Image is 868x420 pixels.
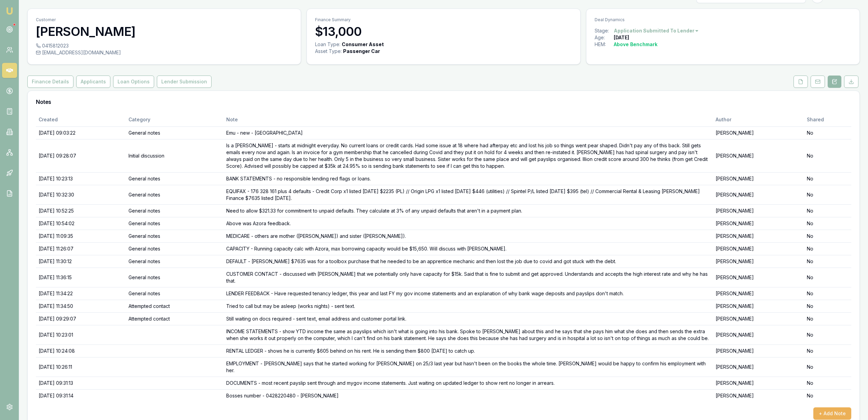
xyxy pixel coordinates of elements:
[223,230,713,242] td: MEDICARE - others are mother ([PERSON_NAME]) and sister ([PERSON_NAME]).
[126,230,223,242] td: General notes
[223,139,713,172] td: Is a [PERSON_NAME] - starts at midnight everyday. No current loans or credit cards. Had some issu...
[126,204,223,217] td: General notes
[36,357,126,377] td: [DATE] 10:26:11
[315,17,572,23] p: Finance Summary
[126,255,223,268] td: General notes
[36,255,126,268] td: [DATE] 11:30:12
[804,185,851,204] td: No
[595,41,614,48] div: HEM:
[713,204,804,217] td: [PERSON_NAME]
[713,242,804,255] td: [PERSON_NAME]
[315,48,342,55] div: Asset Type :
[36,99,851,105] h3: Notes
[804,204,851,217] td: No
[126,139,223,172] td: Initial discussion
[223,217,713,230] td: Above was Azora feedback.
[36,172,126,185] td: [DATE] 10:23:13
[36,17,293,23] p: Customer
[223,185,713,204] td: EQUIFAX - 176 328 161 plus 4 defaults - Credit Corp x1 listed [DATE] $2235 (PL) // Origin LPG x1 ...
[713,357,804,377] td: [PERSON_NAME]
[804,389,851,402] td: No
[36,49,293,56] div: [EMAIL_ADDRESS][DOMAIN_NAME]
[595,34,614,41] div: Age:
[223,325,713,344] td: INCOME STATEMENTS - show YTD income the same as payslips which isn't what is going into his bank....
[804,287,851,300] td: No
[614,27,699,34] button: Application Submitted To Lender
[36,25,293,38] h3: [PERSON_NAME]
[223,113,713,126] th: Note
[126,268,223,287] td: General notes
[126,217,223,230] td: General notes
[713,185,804,204] td: [PERSON_NAME]
[36,242,126,255] td: [DATE] 11:26:07
[223,255,713,268] td: DEFAULT - [PERSON_NAME] $7635 was for a toolbox purchase that he needed to be an apprentice mecha...
[36,126,126,139] td: [DATE] 09:03:22
[126,287,223,300] td: General notes
[36,312,126,325] td: [DATE] 09:29:07
[713,255,804,268] td: [PERSON_NAME]
[36,230,126,242] td: [DATE] 11:09:35
[126,242,223,255] td: General notes
[804,325,851,344] td: No
[713,312,804,325] td: [PERSON_NAME]
[36,185,126,204] td: [DATE] 10:32:30
[804,230,851,242] td: No
[223,287,713,300] td: LENDER FEEDBACK - Have requested tenancy ledger, this year and last FY my gov income statements a...
[223,312,713,325] td: Still waiting on docs required - sent text, email address and customer portal link.
[223,204,713,217] td: Need to allow $321.33 for commitment to unpaid defaults. They calculate at 3% of any unpaid defau...
[713,230,804,242] td: [PERSON_NAME]
[157,76,212,88] button: Lender Submission
[36,42,293,49] div: 0415812023
[713,139,804,172] td: [PERSON_NAME]
[804,242,851,255] td: No
[713,389,804,402] td: [PERSON_NAME]
[126,113,223,126] th: Category
[223,172,713,185] td: BANK STATEMENTS - no responsible lending red flags or loans.
[36,204,126,217] td: [DATE] 10:52:25
[75,76,112,88] a: Applicants
[223,268,713,287] td: CUSTOMER CONTACT - discussed with [PERSON_NAME] that we potentially only have capacity for $15k. ...
[223,300,713,312] td: Tried to call but may be asleep (works nights) - sent text.
[112,76,155,88] a: Loan Options
[155,76,213,88] a: Lender Submission
[804,377,851,389] td: No
[804,255,851,268] td: No
[36,268,126,287] td: [DATE] 11:36:15
[804,357,851,377] td: No
[223,126,713,139] td: Emu - new - [GEOGRAPHIC_DATA]
[27,76,73,88] button: Finance Details
[113,76,154,88] button: Loan Options
[36,139,126,172] td: [DATE] 09:28:07
[804,312,851,325] td: No
[126,126,223,139] td: General notes
[223,242,713,255] td: CAPACITY - Running capacity calc with Azora, max borrowing capacity would be $15,650. Will discus...
[27,76,75,88] a: Finance Details
[36,389,126,402] td: [DATE] 09:31:14
[713,344,804,357] td: [PERSON_NAME]
[804,300,851,312] td: No
[595,17,851,23] p: Deal Dynamics
[36,344,126,357] td: [DATE] 10:24:08
[126,300,223,312] td: Attempted contact
[713,217,804,230] td: [PERSON_NAME]
[713,126,804,139] td: [PERSON_NAME]
[223,357,713,377] td: EMPLOYMENT - [PERSON_NAME] says that he started working for [PERSON_NAME] on 25/3 last year but h...
[223,377,713,389] td: DOCUMENTS - most recent payslip sent through and mygov income statements. Just waiting on updated...
[36,113,126,126] th: Created
[713,113,804,126] th: Author
[813,407,851,420] button: + Add Note
[126,185,223,204] td: General notes
[36,300,126,312] td: [DATE] 11:34:50
[713,300,804,312] td: [PERSON_NAME]
[713,268,804,287] td: [PERSON_NAME]
[804,126,851,139] td: No
[223,344,713,357] td: RENTAL LEDGER - shows he is currently $605 behind on his rent. He is sending them $800 [DATE] to ...
[713,172,804,185] td: [PERSON_NAME]
[614,34,629,41] div: [DATE]
[342,41,384,48] div: Consumer Asset
[804,113,851,126] th: Shared
[126,312,223,325] td: Attempted contact
[315,41,340,48] div: Loan Type:
[5,7,14,15] img: emu-icon-u.png
[36,287,126,300] td: [DATE] 11:34:22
